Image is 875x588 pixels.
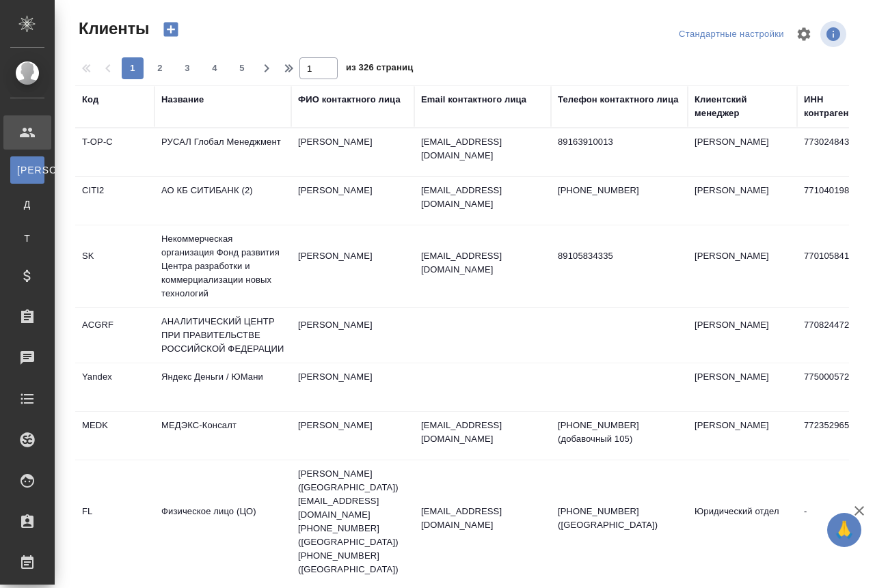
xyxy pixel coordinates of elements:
button: 3 [176,57,198,79]
td: [PERSON_NAME] [291,311,414,359]
p: [EMAIL_ADDRESS][DOMAIN_NAME] [421,505,544,532]
a: [PERSON_NAME] [10,156,44,184]
td: РУСАЛ Глобал Менеджмент [154,128,291,176]
td: [PERSON_NAME] [688,242,797,290]
button: 2 [149,57,171,79]
div: ИНН контрагента [804,93,870,120]
button: 4 [204,57,226,79]
div: Email контактного лица [421,93,526,107]
td: [PERSON_NAME] [688,363,797,411]
td: [PERSON_NAME] [688,177,797,225]
div: Название [161,93,204,107]
td: MEDK [75,412,154,460]
p: [PHONE_NUMBER] ([GEOGRAPHIC_DATA]) [558,505,681,532]
div: ФИО контактного лица [298,93,401,107]
td: SK [75,242,154,290]
td: АНАЛИТИЧЕСКИЙ ЦЕНТР ПРИ ПРАВИТЕЛЬСТВЕ РОССИЙСКОЙ ФЕДЕРАЦИИ [154,308,291,363]
a: Т [10,225,44,252]
span: Д [17,197,38,211]
td: [PERSON_NAME] [291,412,414,460]
p: [EMAIL_ADDRESS][DOMAIN_NAME] [421,135,544,163]
td: Yandex [75,363,154,411]
p: 89105834335 [558,249,681,263]
span: 3 [176,61,198,75]
td: Яндекс Деньги / ЮМани [154,363,291,411]
a: Д [10,191,44,218]
span: 4 [204,61,226,75]
button: 5 [231,57,253,79]
td: T-OP-C [75,128,154,176]
p: [PHONE_NUMBER] [558,184,681,197]
td: [PERSON_NAME] [291,242,414,290]
button: Создать [154,18,187,41]
td: [PERSON_NAME] [291,363,414,411]
span: из 326 страниц [346,59,413,79]
span: 2 [149,61,171,75]
p: [EMAIL_ADDRESS][DOMAIN_NAME] [421,249,544,277]
button: 🙏 [827,513,861,547]
td: CITI2 [75,177,154,225]
td: FL [75,498,154,546]
span: Клиенты [75,18,149,40]
p: 89163910013 [558,135,681,149]
span: 5 [231,61,253,75]
td: [PERSON_NAME] [688,311,797,359]
td: [PERSON_NAME] [291,128,414,176]
span: Настроить таблицу [787,18,820,51]
td: АО КБ СИТИБАНК (2) [154,177,291,225]
td: Юридический отдел [688,498,797,546]
td: МЕДЭКС-Консалт [154,412,291,460]
td: ACGRF [75,311,154,359]
td: Некоммерческая организация Фонд развития Центра разработки и коммерциализации новых технологий [154,225,291,307]
p: [EMAIL_ADDRESS][DOMAIN_NAME] [421,184,544,211]
p: [EMAIL_ADDRESS][DOMAIN_NAME] [421,419,544,446]
span: Т [17,232,38,245]
div: Телефон контактного лица [558,93,679,107]
span: Посмотреть информацию [820,21,849,47]
div: Клиентский менеджер [695,93,790,120]
td: [PERSON_NAME] ([GEOGRAPHIC_DATA]) [EMAIL_ADDRESS][DOMAIN_NAME] [PHONE_NUMBER] ([GEOGRAPHIC_DATA])... [291,460,414,583]
td: [PERSON_NAME] [688,412,797,460]
p: [PHONE_NUMBER] (добавочный 105) [558,419,681,446]
td: [PERSON_NAME] [291,177,414,225]
span: 🙏 [833,516,856,544]
span: [PERSON_NAME] [17,163,38,177]
div: split button [675,24,787,45]
td: [PERSON_NAME] [688,128,797,176]
div: Код [82,93,98,107]
td: Физическое лицо (ЦО) [154,498,291,546]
